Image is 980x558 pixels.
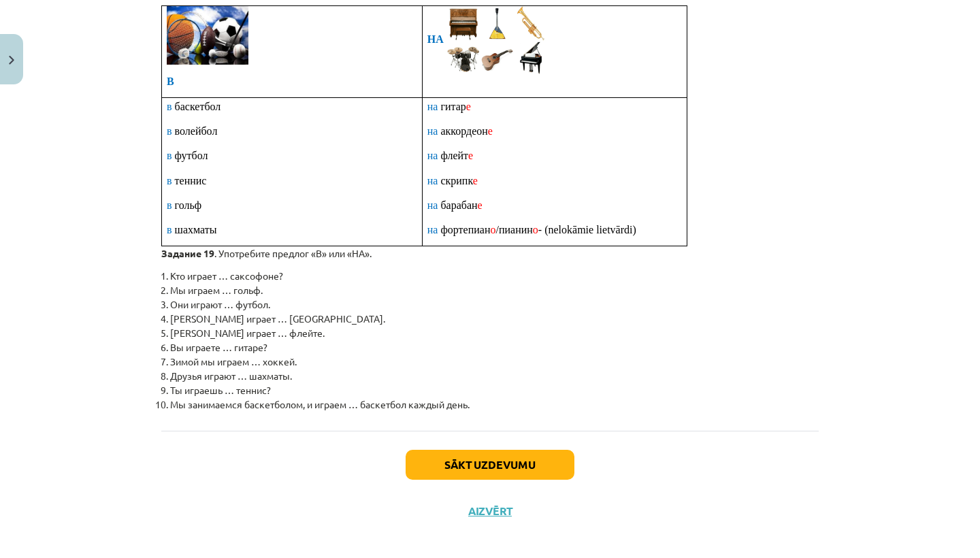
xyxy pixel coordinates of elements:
[440,150,468,161] span: флейт
[468,150,473,161] span: е
[495,224,498,235] span: /
[440,199,477,211] span: барабан
[170,297,819,312] li: Они играют … футбол.
[175,101,221,112] span: баскетбол
[167,6,248,65] img: Спорт — это жизнь | Газета "Справи сімейні"
[167,175,172,186] span: в
[175,125,218,137] span: волейбол
[427,33,444,45] span: НА
[175,224,217,235] span: шахматы
[9,56,14,65] img: icon-close-lesson-0947bae3869378f0d4975bcd49f059093ad1ed9edebbc8119c70593378902aed.svg
[170,283,819,297] li: Мы играем … гольф.
[440,175,472,186] span: скрипк
[161,246,819,261] p: . Употребите предлог «В» или «НА».
[440,224,490,235] span: фортепиан
[170,397,819,412] li: Мы занимаемся баскетболом, и играем … баскетбол каждый день.
[170,369,819,383] li: Друзья играют … шахматы.
[170,355,819,369] li: Зимой мы играем … хоккей.
[533,224,538,235] span: о
[175,175,207,186] span: теннис
[473,175,478,186] span: е
[464,504,516,518] button: Aizvērt
[175,199,202,211] span: гольф
[427,150,438,161] span: на
[167,150,172,161] span: в
[440,125,487,137] span: аккордеон
[170,269,819,283] li: Кто играет … саксофоне?
[478,199,483,211] span: е
[167,125,172,137] span: в
[170,312,819,326] li: [PERSON_NAME] играет … [GEOGRAPHIC_DATA].
[167,76,174,87] span: В
[427,199,438,211] span: на
[466,101,471,112] span: е
[499,224,533,235] span: пианин
[488,125,493,137] span: е
[427,224,438,235] span: на
[175,150,208,161] span: футбол
[538,224,636,235] span: - (nelokāmie lietvārdi)
[161,247,214,259] strong: Задание 19
[427,175,438,186] span: на
[170,326,819,340] li: [PERSON_NAME] играет … флейте.
[406,450,574,480] button: Sākt uzdevumu
[427,125,438,137] span: на
[167,224,172,235] span: в
[490,224,495,235] span: о
[167,199,172,211] span: в
[427,101,438,112] span: на
[170,383,819,397] li: Ты играешь … теннис?
[170,340,819,355] li: Вы играете … гитаре?
[167,101,172,112] span: в
[440,101,465,112] span: гитар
